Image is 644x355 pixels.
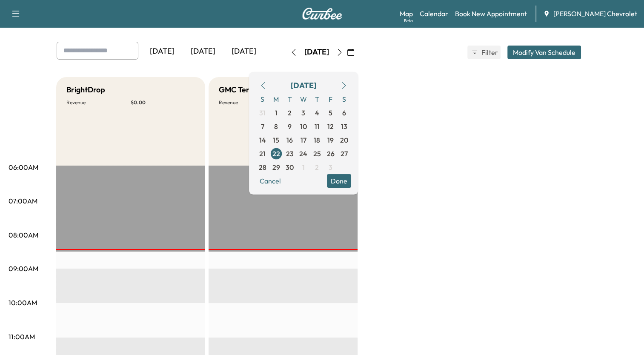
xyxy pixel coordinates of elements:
[223,42,264,61] div: [DATE]
[272,149,280,159] span: 22
[66,99,131,106] p: Revenue
[404,17,413,24] div: Beta
[338,92,351,106] span: S
[327,174,351,188] button: Done
[553,9,637,19] span: [PERSON_NAME] Chevrolet
[315,162,319,172] span: 2
[9,162,38,172] p: 06:00AM
[341,121,347,132] span: 13
[273,135,279,145] span: 15
[304,47,329,57] div: [DATE]
[340,135,348,145] span: 20
[400,9,413,19] a: MapBeta
[310,92,324,106] span: T
[329,162,332,172] span: 3
[341,149,348,159] span: 27
[142,42,183,61] div: [DATE]
[314,135,320,145] span: 18
[315,121,320,132] span: 11
[259,162,266,172] span: 28
[256,92,269,106] span: S
[283,92,297,106] span: T
[66,84,105,96] h5: BrightDrop
[327,149,335,159] span: 26
[313,149,321,159] span: 25
[9,196,37,206] p: 07:00AM
[455,9,527,19] a: Book New Appointment
[301,135,306,145] span: 17
[219,99,283,106] p: Revenue
[300,121,307,132] span: 10
[261,121,264,132] span: 7
[286,135,293,145] span: 16
[9,332,35,342] p: 11:00AM
[183,42,223,61] div: [DATE]
[327,135,334,145] span: 19
[259,135,266,145] span: 14
[219,84,263,96] h5: GMC Terrain
[291,80,316,92] div: [DATE]
[327,121,334,132] span: 12
[302,8,343,20] img: Curbee Logo
[275,108,278,118] span: 1
[301,108,305,118] span: 3
[286,162,294,172] span: 30
[302,162,305,172] span: 1
[9,298,37,308] p: 10:00AM
[297,92,310,106] span: W
[420,9,448,19] a: Calendar
[507,46,581,59] button: Modify Van Schedule
[288,108,292,118] span: 2
[272,162,280,172] span: 29
[288,121,292,132] span: 9
[315,108,319,118] span: 4
[269,92,283,106] span: M
[9,230,38,240] p: 08:00AM
[286,149,294,159] span: 23
[131,99,195,106] p: $ 0.00
[274,121,278,132] span: 8
[324,92,338,106] span: F
[329,108,332,118] span: 5
[342,108,346,118] span: 6
[259,149,266,159] span: 21
[299,149,307,159] span: 24
[467,46,501,59] button: Filter
[259,108,266,118] span: 31
[9,263,38,274] p: 09:00AM
[256,174,285,188] button: Cancel
[481,47,497,57] span: Filter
